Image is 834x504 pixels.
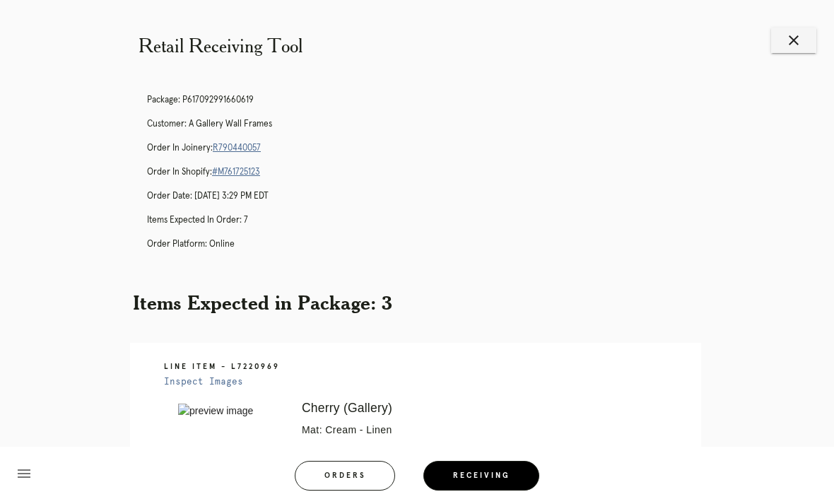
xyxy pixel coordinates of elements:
[147,238,715,251] p: Order Platform: online
[423,461,539,491] button: Receiving
[133,288,701,317] h2: Items Expected in Package: 3
[16,465,33,482] i: menu
[324,472,366,479] span: Orders
[147,94,715,107] p: Package: P617092991660619
[452,472,510,479] span: Receiving
[281,461,409,482] a: Orders
[302,398,511,418] h6: Cherry (Gallery)
[147,142,715,155] p: Order in Joinery:
[164,377,243,387] a: Inspect Images
[785,32,802,49] i: close
[164,360,693,374] h5: Line Item - L7220969
[147,214,715,227] p: Items Expected in Order: 7
[212,168,260,177] a: #M761725123
[295,461,395,491] button: Orders
[147,118,715,131] p: Customer: A Gallery Wall Frames
[147,166,715,179] p: Order in Shopify:
[213,143,261,153] a: R790440057
[409,461,553,482] a: Receiving
[178,404,282,418] img: preview image
[139,31,303,77] h3: Retail Receiving Tool
[147,190,715,203] p: Order Date: [DATE] 3:29 PM EDT
[302,423,511,436] p: Mat: Cream - Linen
